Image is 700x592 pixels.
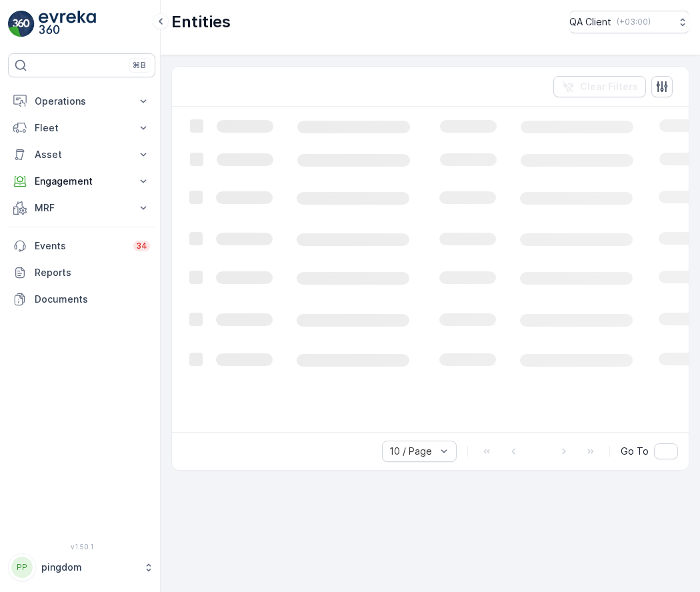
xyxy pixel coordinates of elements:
a: Events34 [8,233,155,259]
button: Asset [8,141,155,168]
p: Fleet [35,121,129,135]
button: Fleet [8,115,155,141]
p: Asset [35,148,129,161]
p: Entities [171,11,231,33]
p: QA Client [569,15,611,29]
p: Operations [35,95,129,108]
p: Documents [35,293,150,306]
p: Engagement [35,175,129,188]
p: Clear Filters [580,80,638,93]
a: Reports [8,259,155,286]
button: QA Client(+03:00) [569,11,689,33]
p: 34 [136,241,147,251]
a: Documents [8,286,155,313]
div: PP [11,557,33,578]
span: Go To [621,445,649,458]
p: Events [35,239,125,253]
img: logo [8,11,35,37]
p: pingdom [41,561,137,574]
button: PPpingdom [8,553,155,581]
p: MRF [35,201,129,215]
img: logo_light-DOdMpM7g.png [39,11,96,37]
p: ⌘B [133,60,146,71]
button: MRF [8,195,155,221]
button: Engagement [8,168,155,195]
span: v 1.50.1 [8,543,155,551]
button: Operations [8,88,155,115]
button: Clear Filters [553,76,646,97]
p: ( +03:00 ) [617,17,651,27]
p: Reports [35,266,150,279]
